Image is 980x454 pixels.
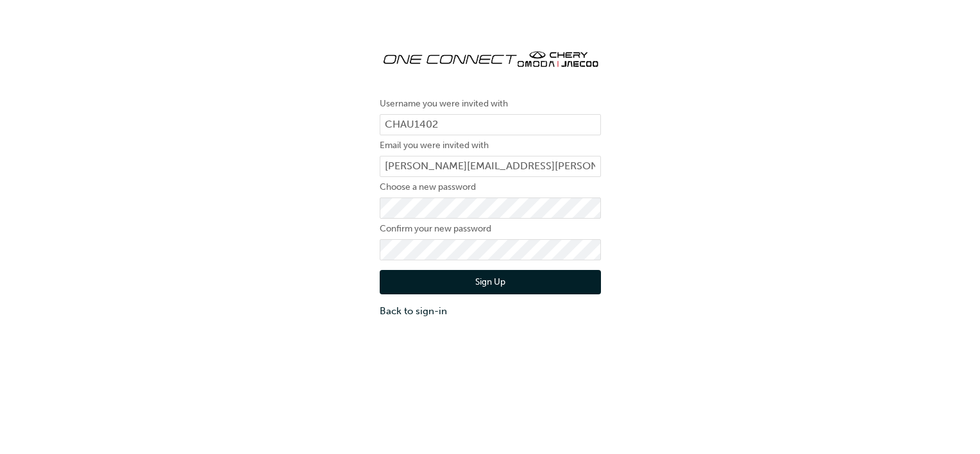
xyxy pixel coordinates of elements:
a: Back to sign-in [380,304,601,319]
label: Username you were invited with [380,96,601,112]
label: Email you were invited with [380,138,601,153]
img: oneconnect [380,38,601,77]
input: Username [380,114,601,136]
button: Sign Up [380,270,601,294]
label: Choose a new password [380,180,601,195]
label: Confirm your new password [380,221,601,237]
